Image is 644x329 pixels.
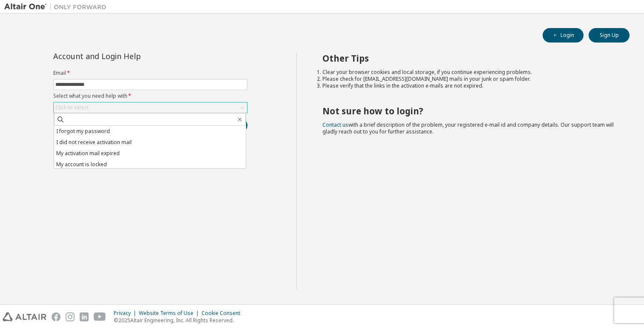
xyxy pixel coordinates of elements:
[322,76,615,82] li: Please check for [EMAIL_ADDRESS][DOMAIN_NAME] mails in your junk or spam folder.
[114,310,139,317] div: Privacy
[139,310,201,317] div: Website Terms of Use
[322,53,615,64] h2: Other Tips
[543,28,584,43] button: Login
[80,312,89,321] img: linkedin.svg
[589,28,630,43] button: Sign Up
[54,102,247,113] div: Click to select
[322,121,614,135] span: with a brief description of the problem, your registered e-mail id and company details. Our suppo...
[55,104,89,111] div: Click to select
[322,105,615,116] h2: Not sure how to login?
[4,3,111,11] img: Altair One
[53,53,209,60] div: Account and Login Help
[54,126,246,137] li: I forgot my password
[94,312,106,321] img: youtube.svg
[322,82,615,89] li: Please verify that the links in the activation e-mails are not expired.
[66,312,75,321] img: instagram.svg
[322,69,615,76] li: Clear your browser cookies and local storage, if you continue experiencing problems.
[53,70,247,77] label: Email
[53,93,247,99] label: Select what you need help with
[3,312,46,321] img: altair_logo.svg
[114,317,245,324] p: © 2025 Altair Engineering, Inc. All Rights Reserved.
[52,312,60,321] img: facebook.svg
[201,310,245,317] div: Cookie Consent
[322,121,348,128] a: Contact us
